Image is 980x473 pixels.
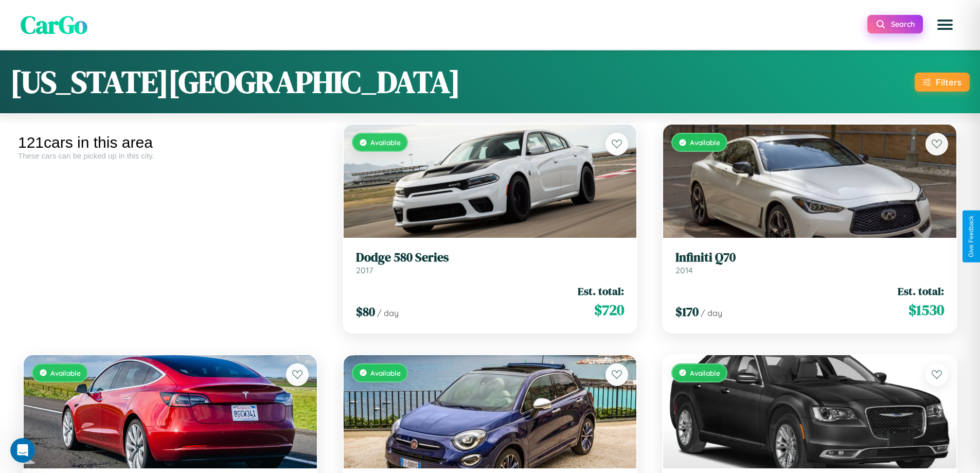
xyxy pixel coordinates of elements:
a: Dodge 580 Series2017 [356,250,625,275]
span: Search [891,20,915,29]
iframe: Intercom live chat [10,438,35,463]
span: Available [690,369,720,377]
div: Give Feedback [968,216,975,257]
button: Filters [915,73,970,92]
span: / day [377,308,399,318]
h3: Infiniti Q70 [675,250,944,265]
span: Available [690,138,720,147]
span: 2017 [356,265,373,275]
span: $ 720 [594,300,624,320]
a: Infiniti Q702014 [675,250,944,275]
button: Search [867,15,923,33]
span: 2014 [675,265,693,275]
span: $ 1530 [908,300,944,320]
span: Available [370,369,401,377]
span: CarGo [21,8,87,42]
span: Est. total: [898,284,944,299]
span: Est. total: [578,284,624,299]
span: / day [701,308,722,318]
div: 121 cars in this area [18,134,323,151]
span: Available [50,369,81,377]
span: $ 170 [675,303,699,320]
span: $ 80 [356,303,375,320]
span: Available [370,138,401,147]
div: These cars can be picked up in this city. [18,151,323,160]
h3: Dodge 580 Series [356,250,625,265]
div: Filters [936,77,961,87]
button: Open menu [931,10,959,39]
h1: [US_STATE][GEOGRAPHIC_DATA] [10,61,460,103]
